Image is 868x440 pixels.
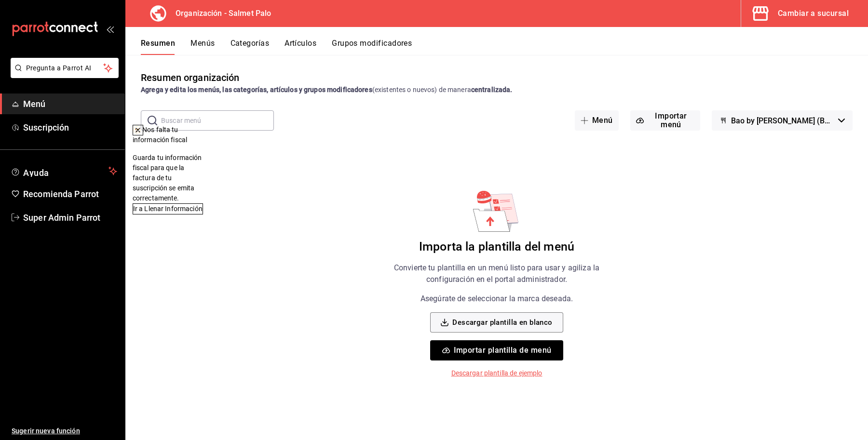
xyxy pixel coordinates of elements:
button: Menús [190,39,215,55]
button: Grupos modificadores [332,39,412,55]
span: Ayuda [23,165,105,177]
div: 🫥 Nos falta tu información fiscal [133,125,203,145]
span: Suscripción [23,121,117,134]
p: Descargar plantilla de ejemplo [451,368,542,378]
div: (existentes o nuevos) de manera [141,85,853,95]
button: Descargar plantilla en blanco [430,312,563,333]
span: Sugerir nueva función [12,426,117,436]
span: Menú [23,97,117,110]
p: Convierte tu plantilla en un menú listo para usar y agiliza la configuración en el portal adminis... [375,262,618,285]
span: Ir a Llenar Información [133,204,203,214]
button: Resumen [141,39,175,55]
button: Menú [575,110,619,131]
a: Pregunta a Parrot AI [7,70,119,80]
button: Categorías [231,39,270,55]
p: Guarda tu información fiscal para que la factura de tu suscripción se emita correctamente. [133,153,203,203]
span: Bao by [PERSON_NAME] (Borrador) [731,116,834,125]
div: navigation tabs [141,39,868,55]
button: Importar plantilla de menú [430,340,563,360]
span: Recomienda Parrot [23,187,117,200]
button: open_drawer_menu [106,25,114,33]
strong: Agrega y edita los menús, las categorías, artículos y grupos modificadores [141,86,372,93]
h6: Importa la plantilla del menú [419,240,574,254]
button: Importar menú [630,110,700,131]
span: Super Admin Parrot [23,211,117,224]
button: Pregunta a Parrot AI [11,58,119,78]
div: Cambiar a sucursal [778,7,849,20]
p: Asegúrate de seleccionar la marca deseada. [420,293,573,305]
button: Artículos [285,39,316,55]
h3: Organización - Salmet Palo [168,8,271,19]
span: Pregunta a Parrot AI [26,63,104,73]
div: Resumen organización [141,70,240,85]
strong: centralizada. [471,86,513,93]
button: Bao by [PERSON_NAME] (Borrador) [712,110,853,131]
input: Buscar menú [161,111,274,130]
button: Ir a Llenar Información [133,203,203,214]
